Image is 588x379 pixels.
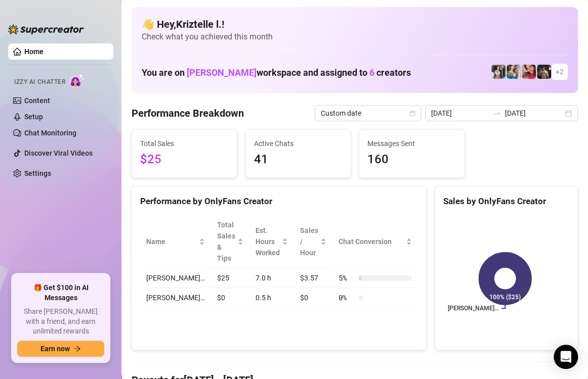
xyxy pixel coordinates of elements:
[491,65,506,79] img: Katy
[74,345,81,352] span: arrow-right
[505,108,563,119] input: End date
[332,215,418,268] th: Chat Conversion
[14,77,65,87] span: Izzy AI Chatter
[24,48,44,56] a: Home
[142,31,568,42] span: Check what you achieved this month
[339,292,355,303] span: 0 %
[443,195,569,208] div: Sales by OnlyFans Creator
[142,17,568,31] h4: 👋 Hey, Kriztelle l. !
[448,305,498,312] text: [PERSON_NAME]…
[140,288,211,308] td: [PERSON_NAME]…
[17,341,104,357] button: Earn nowarrow-right
[17,283,104,303] span: 🎁 Get $100 in AI Messages
[367,150,456,169] span: 160
[339,272,355,283] span: 5 %
[24,113,43,121] a: Setup
[24,97,50,105] a: Content
[17,307,104,337] span: Share [PERSON_NAME] with a friend, and earn unlimited rewards
[294,288,332,308] td: $0
[24,169,51,177] a: Settings
[507,65,521,79] img: Zaddy
[140,150,229,169] span: $25
[294,215,332,268] th: Sales / Hour
[249,268,294,288] td: 7.0 h
[140,195,418,208] div: Performance by OnlyFans Creator
[556,66,564,77] span: + 2
[294,268,332,288] td: $3.57
[367,138,456,149] span: Messages Sent
[132,106,244,120] h4: Performance Breakdown
[187,67,257,78] span: [PERSON_NAME]
[211,215,249,268] th: Total Sales & Tips
[249,288,294,308] td: 0.5 h
[254,150,343,169] span: 41
[140,138,229,149] span: Total Sales
[140,215,211,268] th: Name
[537,65,551,79] img: Tony
[146,236,197,247] span: Name
[409,110,415,116] span: calendar
[300,225,318,258] span: Sales / Hour
[8,24,84,34] img: logo-BBDzfeDw.svg
[142,67,411,78] h1: You are on workspace and assigned to creators
[493,109,501,117] span: to
[211,268,249,288] td: $25
[493,109,501,117] span: swap-right
[24,149,93,157] a: Discover Viral Videos
[431,108,489,119] input: Start date
[522,65,536,79] img: Vanessa
[254,138,343,149] span: Active Chats
[140,268,211,288] td: [PERSON_NAME]…
[321,106,415,121] span: Custom date
[554,345,578,369] div: Open Intercom Messenger
[369,67,374,78] span: 6
[339,236,404,247] span: Chat Conversion
[211,288,249,308] td: $0
[69,73,85,88] img: AI Chatter
[24,129,76,137] a: Chat Monitoring
[217,219,235,264] span: Total Sales & Tips
[256,225,280,258] div: Est. Hours Worked
[40,345,70,353] span: Earn now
